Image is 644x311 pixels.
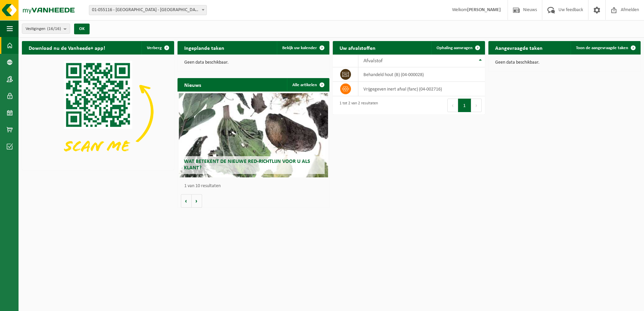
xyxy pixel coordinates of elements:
button: Vorige [181,194,192,208]
img: Download de VHEPlus App [22,55,174,169]
h2: Nieuws [178,78,208,91]
span: Bekijk uw kalender [282,46,317,50]
span: Wat betekent de nieuwe RED-richtlijn voor u als klant? [184,159,310,171]
button: Volgende [192,194,202,208]
a: Bekijk uw kalender [277,41,329,55]
a: Toon de aangevraagde taken [571,41,640,55]
a: Wat betekent de nieuwe RED-richtlijn voor u als klant? [179,93,328,177]
button: Previous [447,99,458,112]
h2: Ingeplande taken [178,41,231,54]
strong: [PERSON_NAME] [467,7,501,12]
count: (16/16) [47,27,61,31]
p: Geen data beschikbaar. [495,60,634,65]
h2: Uw afvalstoffen [333,41,382,54]
span: Vestigingen [26,24,61,34]
button: Verberg [141,41,173,55]
h2: Download nu de Vanheede+ app! [22,41,112,54]
p: Geen data beschikbaar. [184,60,323,65]
span: Ophaling aanvragen [437,46,473,50]
h2: Aangevraagde taken [488,41,549,54]
span: Afvalstof [363,58,383,64]
td: behandeld hout (B) (04-000028) [358,67,485,82]
div: 1 tot 2 van 2 resultaten [336,98,378,113]
span: Verberg [147,46,162,50]
td: vrijgegeven inert afval (fanc) (04-002716) [358,82,485,96]
button: OK [74,24,90,34]
span: Toon de aangevraagde taken [576,46,628,50]
a: Ophaling aanvragen [431,41,484,55]
button: 1 [458,99,471,112]
button: Next [471,99,482,112]
button: Vestigingen(16/16) [22,24,70,34]
p: 1 van 10 resultaten [184,184,326,188]
a: Alle artikelen [287,78,329,92]
span: 01-055116 - MOURIK - ANTWERPEN [89,5,206,15]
